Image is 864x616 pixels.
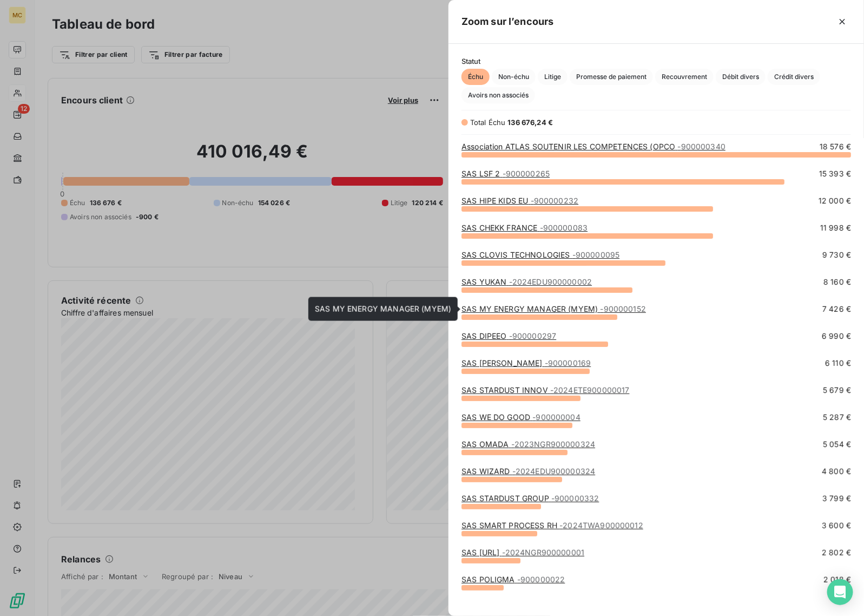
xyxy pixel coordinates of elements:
[461,169,550,178] a: SAS LSF 2
[461,358,591,368] a: SAS [PERSON_NAME]
[822,331,851,342] span: 6 990 €
[461,196,578,205] a: SAS HIPE KIDS EU
[600,304,646,313] span: - 900000152
[461,87,535,103] button: Avoirs non associés
[508,118,553,127] span: 136 676,24 €
[461,494,599,503] a: SAS STARDUST GROUP
[823,277,851,287] span: 8 160 €
[449,141,864,604] div: grid
[532,412,581,422] span: - 900000004
[503,169,550,178] span: - 900000265
[559,521,643,530] span: - 2024TWA900000012
[470,118,506,127] span: Total Échu
[461,548,584,557] a: SAS [URL]
[822,520,851,531] span: 3 600 €
[827,579,853,605] div: Open Intercom Messenger
[492,69,536,85] button: Non-échu
[538,69,568,85] button: Litige
[822,547,851,558] span: 2 802 €
[461,223,588,232] a: SAS CHEKK FRANCE
[509,331,557,340] span: - 900000297
[823,385,851,396] span: 5 679 €
[461,467,595,476] a: SAS WIZARD
[461,142,726,151] a: Association ATLAS SOUTENIR LES COMPETENCES (OPCO
[461,14,554,29] h5: Zoom sur l’encours
[768,69,820,85] button: Crédit divers
[822,493,851,504] span: 3 799 €
[823,574,851,585] span: 2 018 €
[511,440,596,449] span: - 2023NGR900000324
[461,277,592,286] a: SAS YUKAN
[461,575,565,584] a: SAS POLIGMA
[825,358,851,369] span: 6 110 €
[540,223,588,232] span: - 900000083
[823,439,851,450] span: 5 054 €
[461,412,581,422] a: SAS WE DO GOOD
[823,412,851,423] span: 5 287 €
[820,222,851,233] span: 11 998 €
[550,385,630,395] span: - 2024ETE900000017
[515,602,598,611] span: - 2024TWA900000001
[820,141,851,152] span: 18 576 €
[461,250,619,259] a: SAS CLOVIS TECHNOLOGIES
[502,548,585,557] span: - 2024NGR900000001
[822,304,851,314] span: 7 426 €
[461,331,556,340] a: SAS DIPEEO
[822,466,851,477] span: 4 800 €
[545,358,591,368] span: - 900000169
[677,142,726,151] span: - 900000340
[819,168,851,179] span: 15 393 €
[572,250,620,259] span: - 900000095
[509,277,592,286] span: - 2024EDU900000002
[461,521,643,530] a: SAS SMART PROCESS RH
[655,69,714,85] button: Recouvrement
[461,57,851,65] span: Statut
[517,575,565,584] span: - 900000022
[461,602,598,611] a: SAS BEEHELP
[570,69,653,85] button: Promesse de paiement
[315,304,451,313] span: SAS MY ENERGY MANAGER (MYEM)
[531,196,579,205] span: - 900000232
[822,250,851,260] span: 9 730 €
[461,69,490,85] button: Échu
[512,467,596,476] span: - 2024EDU900000324
[551,494,599,503] span: - 900000332
[823,601,851,612] span: 1 936 €
[461,304,646,313] a: SAS MY ENERGY MANAGER (MYEM)
[716,69,766,85] button: Débit divers
[461,440,595,449] a: SAS OMADA
[819,195,851,206] span: 12 000 €
[461,385,629,395] a: SAS STARDUST INNOV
